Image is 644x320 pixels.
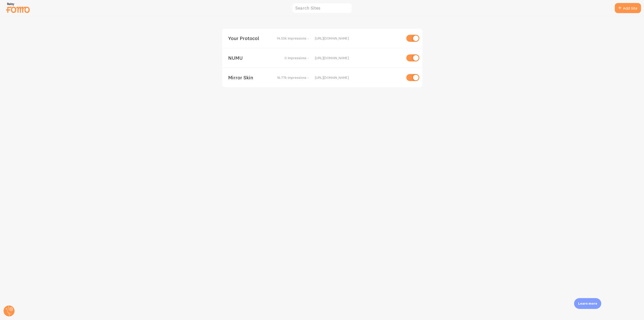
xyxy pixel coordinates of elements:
[315,36,402,41] div: [URL][DOMAIN_NAME]
[277,75,309,80] span: 16.77k Impressions -
[228,56,269,60] span: NUMU
[574,298,601,309] div: Learn more
[285,56,309,60] span: 0 Impressions -
[228,36,269,41] span: Your Protocol
[315,75,402,80] div: [URL][DOMAIN_NAME]
[277,36,309,41] span: 14.55k Impressions -
[315,56,402,60] div: [URL][DOMAIN_NAME]
[578,301,597,306] p: Learn more
[5,1,30,14] img: fomo-relay-logo-orange.svg
[228,75,269,80] span: Mirror Skin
